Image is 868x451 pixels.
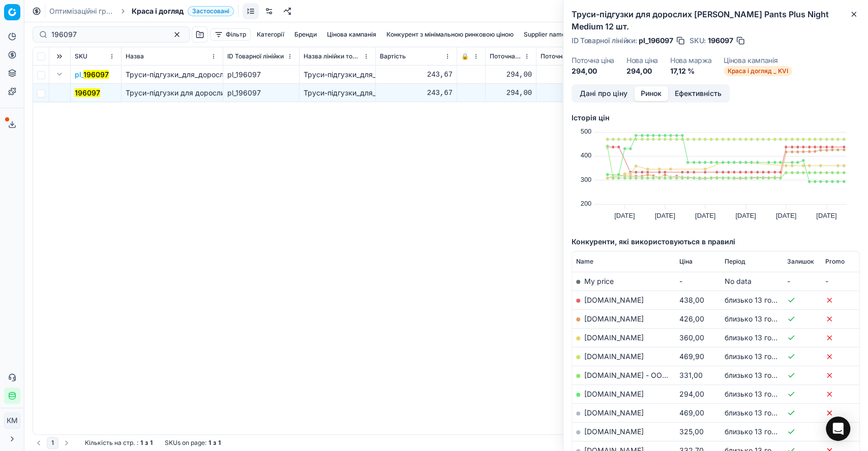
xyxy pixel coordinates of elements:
[584,427,644,436] a: [DOMAIN_NAME]
[626,57,658,64] dt: Нова ціна
[724,66,792,76] span: Краса і догляд _ KVI
[218,439,221,447] strong: 1
[584,314,644,323] a: [DOMAIN_NAME]
[668,86,728,101] button: Ефективність
[380,70,453,80] div: 243,67
[584,371,718,379] a: [DOMAIN_NAME] - ООО «Эпицентр К»
[541,88,608,98] div: 294,00
[53,68,66,80] button: Expand
[821,272,859,291] td: -
[572,237,860,247] h5: Конкуренти, які використовуються в правилі
[724,57,792,64] dt: Цінова кампанія
[4,412,20,429] button: КM
[725,371,803,379] span: близько 13 годин тому
[47,437,58,449] button: 1
[721,272,783,291] td: No data
[382,28,518,41] button: Конкурент з мінімальною ринковою ціною
[323,28,380,41] button: Цінова кампанія
[541,70,608,80] div: 294,00
[150,439,153,447] strong: 1
[670,66,712,76] dd: 17,12 %
[33,437,45,449] button: Go to previous page
[654,212,675,219] text: [DATE]
[126,52,144,60] span: Назва
[208,439,211,447] strong: 1
[776,212,796,219] text: [DATE]
[725,296,803,304] span: близько 13 годин тому
[584,352,644,361] a: [DOMAIN_NAME]
[639,36,673,46] span: pl_196097
[188,6,234,16] span: Застосовані
[725,352,803,361] span: близько 13 годин тому
[145,439,148,447] strong: з
[584,333,644,342] a: [DOMAIN_NAME]
[132,6,184,16] span: Краса і догляд
[51,29,163,40] input: Пошук по SKU або назві
[75,88,100,97] mark: 196097
[572,113,860,123] h5: Історія цін
[725,333,803,342] span: близько 13 годин тому
[725,427,803,436] span: близько 13 годин тому
[165,439,206,447] span: SKUs on page :
[787,257,814,266] span: Залишок
[825,257,845,266] span: Promo
[581,151,591,159] text: 400
[75,88,100,98] button: 196097
[584,296,644,304] a: [DOMAIN_NAME]
[210,28,251,41] button: Фільтр
[783,272,821,291] td: -
[227,52,284,60] span: ID Товарної лінійки
[75,70,109,80] button: pl_196097
[520,28,570,41] button: Supplier name
[380,88,453,98] div: 243,67
[626,66,658,76] dd: 294,00
[679,427,703,436] span: 325,00
[725,408,803,417] span: близько 13 годин тому
[83,70,109,79] mark: 196097
[679,296,704,304] span: 438,00
[690,37,706,44] span: SKU :
[85,439,153,447] div: :
[735,212,756,219] text: [DATE]
[33,437,73,449] nav: pagination
[253,28,288,41] button: Категорії
[5,413,20,428] span: КM
[584,277,614,285] span: My price
[572,66,614,76] dd: 294,00
[675,272,721,291] td: -
[227,70,295,80] div: pl_196097
[290,28,321,41] button: Бренди
[304,52,361,60] span: Назва лінійки товарів
[679,371,702,379] span: 331,00
[679,408,704,417] span: 469,00
[581,127,591,135] text: 500
[490,88,532,98] div: 294,00
[541,52,598,60] span: Поточна промо ціна
[725,390,803,398] span: близько 13 годин тому
[584,390,644,398] a: [DOMAIN_NAME]
[75,70,109,80] span: pl_
[826,416,850,441] div: Open Intercom Messenger
[490,70,532,80] div: 294,00
[380,52,406,60] span: Вартість
[461,52,469,60] span: 🔒
[304,88,371,98] div: Труси-підгузки_для_дорослих_Tena_Pants_Plus_Night_Мedium_12_шт.
[572,57,614,64] dt: Поточна ціна
[61,437,73,449] button: Go to next page
[49,6,114,16] a: Оптимізаційні групи
[725,314,803,323] span: близько 13 годин тому
[75,52,87,60] span: SKU
[679,352,704,361] span: 469,90
[304,70,371,80] div: Труси-підгузки_для_дорослих_Tena_Pants_Plus_Night_Мedium_12_шт.
[614,212,635,219] text: [DATE]
[634,86,668,101] button: Ринок
[679,333,704,342] span: 360,00
[708,36,733,46] span: 196097
[670,57,712,64] dt: Нова маржа
[581,176,591,183] text: 300
[213,439,216,447] strong: з
[725,257,745,266] span: Період
[679,314,704,323] span: 426,00
[227,88,295,98] div: pl_196097
[572,8,860,33] h2: Труси-підгузки для дорослих [PERSON_NAME] Pants Plus Night Мedium 12 шт.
